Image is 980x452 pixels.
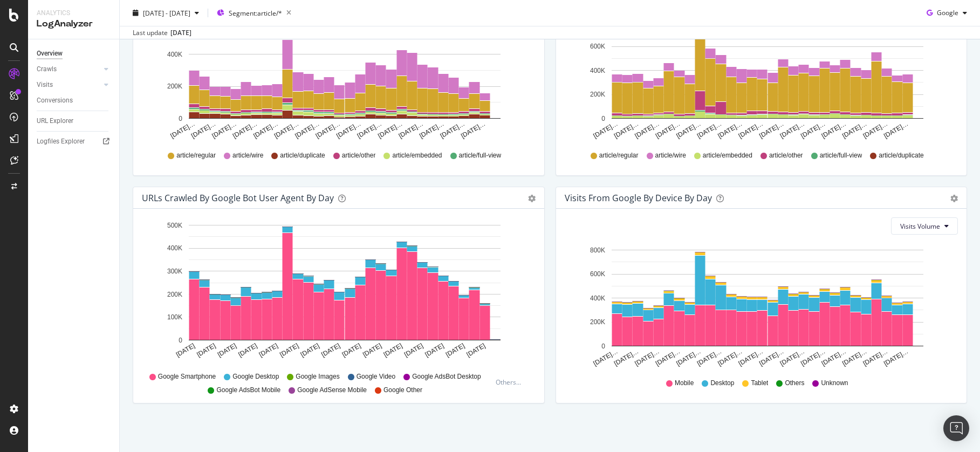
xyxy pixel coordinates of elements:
text: [DATE] [237,342,258,359]
button: [DATE] - [DATE] [128,4,203,22]
span: article/full-view [820,151,862,160]
button: Segment:article/* [213,4,296,22]
span: Google AdSense Mobile [297,386,367,395]
text: 800K [590,246,605,254]
a: Crawls [37,64,101,75]
span: article/full-view [459,151,502,160]
svg: A chart. [142,16,531,141]
span: article/other [342,151,376,160]
span: article/embedded [392,151,442,160]
span: [DATE] - [DATE] [143,8,190,17]
text: 0 [601,115,605,122]
span: Desktop [710,379,734,388]
div: LogAnalyzer [37,18,111,30]
div: URL Explorer [37,115,73,127]
span: Google Other [383,386,422,395]
span: Tablet [751,379,768,388]
span: Google Video [357,372,396,381]
span: Visits Volume [900,222,940,231]
div: Analytics [37,9,111,18]
span: article/regular [599,151,639,160]
text: [DATE] [320,342,341,359]
a: Overview [37,48,112,59]
text: [DATE] [299,342,321,359]
text: 400K [590,67,605,74]
text: [DATE] [444,342,466,359]
text: 0 [179,337,182,344]
a: Logfiles Explorer [37,136,112,147]
span: Google Smartphone [158,372,216,381]
svg: A chart. [142,217,531,367]
text: 500K [167,222,182,229]
text: 400K [590,295,605,302]
span: Google Desktop [232,372,279,381]
text: 600K [590,43,605,50]
span: Google Images [296,372,339,381]
button: Visits Volume [891,217,958,235]
text: 300K [167,268,182,275]
a: Visits [37,79,101,91]
div: Logfiles Explorer [37,136,85,147]
span: article/embedded [703,151,752,160]
text: [DATE] [175,342,196,359]
span: Google [937,8,958,17]
text: 200K [167,83,182,91]
text: [DATE] [216,342,238,359]
span: article/duplicate [280,151,325,160]
span: Google AdsBot Desktop [412,372,481,381]
span: article/duplicate [879,151,923,160]
span: Mobile [675,379,694,388]
text: [DATE] [258,342,279,359]
text: [DATE] [195,342,217,359]
svg: A chart. [565,16,954,141]
text: 0 [601,343,605,350]
div: URLs Crawled by Google bot User Agent By Day [142,193,334,203]
text: [DATE] [424,342,446,359]
text: 200K [590,318,605,326]
text: 0 [179,115,182,122]
text: 600K [590,270,605,278]
svg: A chart. [565,243,954,368]
text: 400K [167,245,182,252]
span: Unknown [821,379,848,388]
text: [DATE] [382,342,404,359]
text: 200K [167,291,182,298]
div: Conversions [37,95,73,106]
span: article/regular [176,151,216,160]
text: [DATE] [403,342,424,359]
div: gear [950,195,958,202]
text: 100K [167,313,182,321]
a: Conversions [37,95,112,106]
div: Open Intercom Messenger [943,415,969,441]
div: Others... [496,378,526,387]
div: Last update [133,28,191,38]
button: Google [922,4,971,22]
a: URL Explorer [37,115,112,127]
div: Crawls [37,64,57,75]
span: Google AdsBot Mobile [216,386,280,395]
div: Overview [37,48,63,59]
span: Others [785,379,804,388]
div: [DATE] [170,28,191,38]
span: article/wire [232,151,263,160]
text: 400K [167,51,182,58]
text: 200K [590,91,605,98]
span: Segment: article/* [229,8,282,17]
text: [DATE] [341,342,362,359]
span: article/other [769,151,803,160]
text: [DATE] [465,342,487,359]
div: Visits From Google By Device By Day [565,193,712,203]
text: [DATE] [278,342,300,359]
span: article/wire [655,151,686,160]
div: gear [528,195,536,202]
div: Visits [37,79,53,91]
text: [DATE] [361,342,383,359]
